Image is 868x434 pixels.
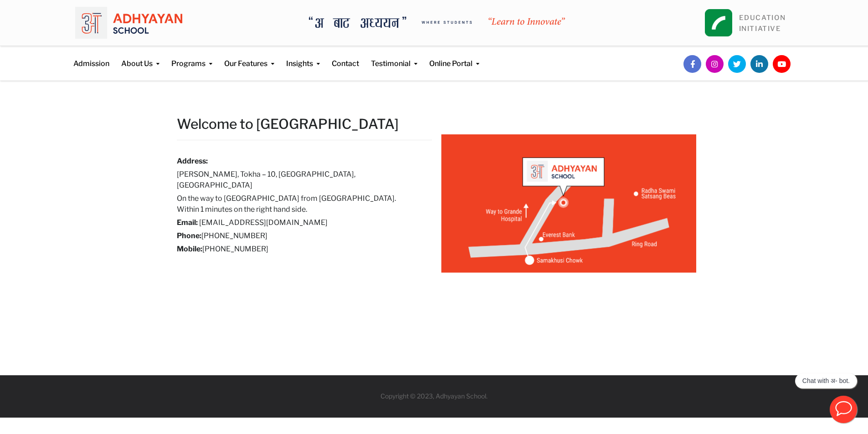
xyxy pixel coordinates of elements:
h6: [PERSON_NAME], Tokha – 10, [GEOGRAPHIC_DATA], [GEOGRAPHIC_DATA] [177,169,418,191]
a: [EMAIL_ADDRESS][DOMAIN_NAME] [199,218,328,227]
strong: Mobile: [177,245,202,253]
h6: [PHONE_NUMBER] [177,230,418,241]
h6: [PHONE_NUMBER] [177,244,418,255]
strong: Phone: [177,231,201,240]
h6: On the way to [GEOGRAPHIC_DATA] from [GEOGRAPHIC_DATA]. Within 1 minutes on the right hand side. [177,193,418,215]
a: Our Features [224,46,274,69]
a: Contact [332,46,359,69]
strong: Address: [177,157,208,165]
img: logo [75,7,182,39]
h2: Welcome to [GEOGRAPHIC_DATA] [177,115,432,133]
a: Testimonial [371,46,417,69]
a: Programs [171,46,212,69]
img: square_leapfrog [705,9,732,36]
a: Admission [73,46,109,69]
a: About Us [121,46,159,69]
a: Copyright © 2023, Adhyayan School. [380,392,488,400]
a: Online Portal [429,46,479,69]
strong: Email: [177,218,198,227]
p: Chat with अ- bot. [802,377,850,385]
a: EDUCATIONINITIATIVE [739,14,786,33]
img: A Bata Adhyayan where students learn to Innovate [309,16,565,28]
a: Insights [286,46,320,69]
img: Adhyayan - Map [441,134,696,273]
